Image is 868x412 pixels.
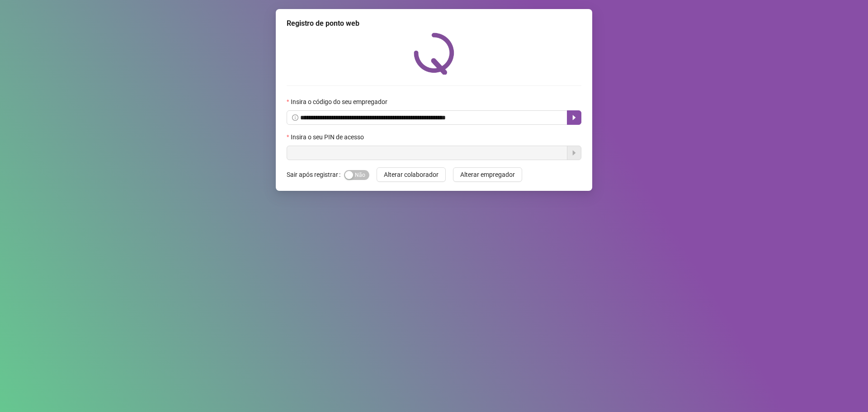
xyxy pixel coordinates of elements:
span: info-circle [292,114,298,121]
div: Registro de ponto web [287,18,581,29]
span: Alterar empregador [460,170,515,180]
label: Sair após registrar [287,167,344,182]
span: caret-right [571,114,578,121]
label: Insira o código do seu empregador [287,97,393,107]
label: Insira o seu PIN de acesso [287,132,370,142]
span: Alterar colaborador [384,170,439,180]
button: Alterar empregador [453,167,522,182]
img: QRPoint [414,33,454,75]
button: Alterar colaborador [377,167,446,182]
